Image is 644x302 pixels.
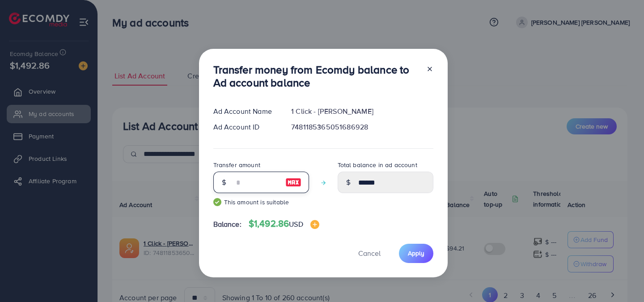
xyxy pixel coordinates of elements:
span: Apply [408,249,424,258]
img: image [310,220,319,229]
div: 7481185365051686928 [284,122,440,132]
label: Transfer amount [213,160,260,169]
span: USD [289,219,303,229]
button: Apply [399,244,433,263]
span: Cancel [358,248,381,258]
div: Ad Account ID [206,122,284,132]
div: 1 Click - [PERSON_NAME] [284,106,440,116]
h4: $1,492.86 [249,218,319,229]
h3: Transfer money from Ecomdy balance to Ad account balance [213,63,419,89]
small: This amount is suitable [213,198,309,207]
iframe: Chat [606,262,637,295]
div: Ad Account Name [206,106,284,116]
img: guide [213,198,221,206]
label: Total balance in ad account [338,160,417,169]
img: image [285,177,301,188]
span: Balance: [213,219,241,229]
button: Cancel [347,244,392,263]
